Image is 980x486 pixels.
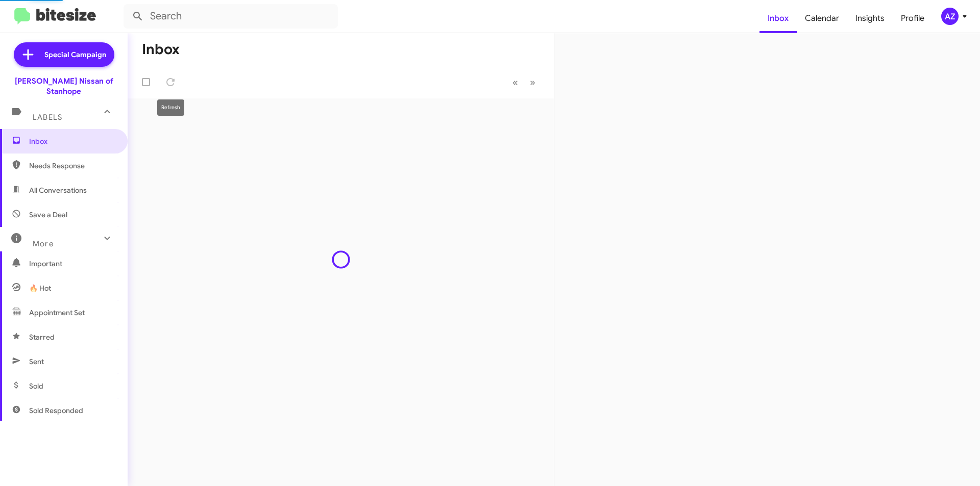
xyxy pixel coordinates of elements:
span: 🔥 Hot [29,283,51,293]
button: AZ [933,8,969,25]
span: Appointment Set [29,308,85,318]
input: Search [124,4,338,29]
span: Save a Deal [29,210,67,220]
span: Sold Responded [29,405,83,416]
span: All Conversations [29,185,87,195]
span: Labels [33,113,62,122]
span: Important [29,259,116,269]
span: « [512,76,518,89]
a: Special Campaign [14,42,114,67]
div: Refresh [157,99,184,116]
span: Starred [29,332,55,342]
span: Special Campaign [44,49,106,60]
span: Sent [29,356,44,367]
span: Needs Response [29,161,116,171]
a: Insights [847,4,893,33]
div: AZ [941,8,959,25]
button: Next [524,72,542,93]
span: Inbox [29,136,116,146]
a: Profile [893,4,933,33]
span: More [33,239,54,248]
a: Inbox [759,4,797,33]
span: Sold [29,381,43,391]
h1: Inbox [142,41,180,58]
span: » [530,76,535,89]
a: Calendar [797,4,847,33]
nav: Page navigation example [507,72,542,93]
button: Previous [506,72,524,93]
